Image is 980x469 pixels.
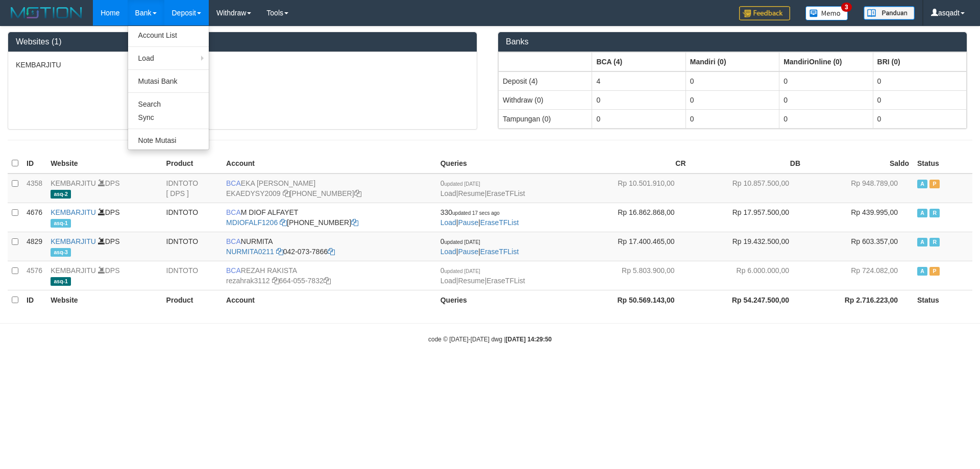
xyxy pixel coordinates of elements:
[22,203,46,232] td: 4676
[22,174,46,203] td: 4358
[739,6,790,20] img: Feedback.jpg
[328,248,335,256] a: Copy 0420737866 to clipboard
[128,75,209,88] a: Mutasi Bank
[804,261,913,290] td: Rp 724.082,00
[690,154,805,174] th: DB
[440,208,519,227] span: | |
[499,90,592,109] td: Withdraw (0)
[486,277,525,285] a: EraseTFList
[592,71,685,91] td: 4
[444,239,480,245] span: updated [DATE]
[162,174,222,203] td: IDNTOTO [ DPS ]
[16,37,469,46] h3: Websites (1)
[226,208,241,216] span: BCA
[575,203,690,232] td: Rp 16.862.868,00
[440,248,456,256] a: Load
[8,5,85,20] img: MOTION_logo.png
[873,52,966,71] th: Group: activate to sort column ascending
[440,237,519,256] span: | |
[575,232,690,261] td: Rp 17.400.465,00
[226,237,241,245] span: BCA
[804,232,913,261] td: Rp 603.357,00
[324,277,331,285] a: Copy 6640557832 to clipboard
[779,71,873,91] td: 0
[436,290,575,310] th: Queries
[222,261,436,290] td: REZAH RAKISTA 664-055-7832
[128,111,209,124] a: Sync
[272,277,279,285] a: Copy rezahrak3112 to clipboard
[779,90,873,109] td: 0
[913,290,972,310] th: Status
[226,266,241,275] span: BCA
[506,37,959,46] h3: Banks
[226,189,281,198] a: EKAEDYSY2009
[46,290,162,310] th: Website
[685,71,779,91] td: 0
[51,277,71,286] span: asq-1
[46,154,162,174] th: Website
[162,290,222,310] th: Product
[690,261,805,290] td: Rp 6.000.000,00
[226,179,241,187] span: BCA
[592,90,685,109] td: 0
[779,109,873,128] td: 0
[51,248,71,257] span: asq-3
[22,154,46,174] th: ID
[440,218,456,227] a: Load
[480,218,519,227] a: EraseTFList
[162,203,222,232] td: IDNTOTO
[458,189,484,198] a: Resume
[444,268,480,274] span: updated [DATE]
[841,3,852,12] span: 3
[690,174,805,203] td: Rp 10.857.500,00
[480,248,519,256] a: EraseTFList
[128,97,209,111] a: Search
[458,248,478,256] a: Pause
[226,248,274,256] a: NURMITA0211
[51,237,96,245] a: KEMBARJITU
[222,203,436,232] td: M DIOF ALFAYET [PHONE_NUMBER]
[128,52,209,65] a: Load
[499,109,592,128] td: Tampungan (0)
[917,267,927,276] span: Active
[46,203,162,232] td: DPS
[440,266,480,275] span: 0
[51,179,96,187] a: KEMBARJITU
[22,232,46,261] td: 4829
[440,189,456,198] a: Load
[458,277,484,285] a: Resume
[46,261,162,290] td: DPS
[575,174,690,203] td: Rp 10.501.910,00
[351,218,358,227] a: Copy 7152165903 to clipboard
[162,232,222,261] td: IDNTOTO
[804,290,913,310] th: Rp 2.716.223,00
[690,203,805,232] td: Rp 17.957.500,00
[506,336,552,343] strong: [DATE] 14:29:50
[913,154,972,174] th: Status
[864,6,915,20] img: panduan.png
[486,189,525,198] a: EraseTFList
[46,232,162,261] td: DPS
[283,189,290,198] a: Copy EKAEDYSY2009 to clipboard
[873,71,966,91] td: 0
[354,189,361,198] a: Copy 7865564490 to clipboard
[685,109,779,128] td: 0
[51,190,71,199] span: asq-2
[46,174,162,203] td: DPS
[452,210,500,216] span: updated 17 secs ago
[222,290,436,310] th: Account
[499,71,592,91] td: Deposit (4)
[804,154,913,174] th: Saldo
[222,174,436,203] td: EKA [PERSON_NAME] [PHONE_NUMBER]
[690,290,805,310] th: Rp 54.247.500,00
[162,154,222,174] th: Product
[873,90,966,109] td: 0
[929,180,940,188] span: Paused
[51,208,96,216] a: KEMBARJITU
[592,52,685,71] th: Group: activate to sort column ascending
[428,336,552,343] small: code © [DATE]-[DATE] dwg |
[128,134,209,147] a: Note Mutasi
[685,52,779,71] th: Group: activate to sort column ascending
[805,6,848,20] img: Button%20Memo.svg
[226,218,278,227] a: MDIOFALF1206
